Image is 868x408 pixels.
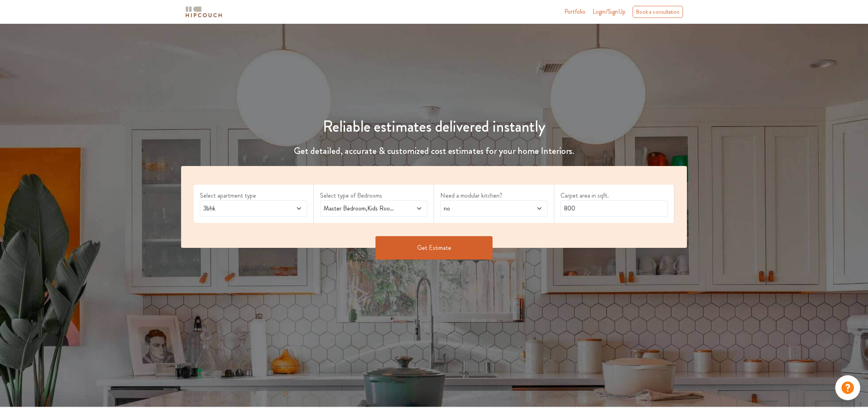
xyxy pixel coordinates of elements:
[200,191,307,200] label: Select apartment type
[564,7,585,16] a: Portfolio
[149,145,719,157] h4: Get detailed, accurate & customized cost estimates for your home Interiors.
[375,236,493,260] button: Get Estimate
[184,3,223,21] span: logo-horizontal.svg
[320,191,427,200] label: Select type of Bedrooms
[322,204,397,213] span: Master Bedroom,Kids Room 1,Guest
[592,7,626,16] span: Login/SignUp
[202,204,277,213] span: 3bhk
[560,191,668,200] label: Carpet area in sqft.
[184,5,223,19] img: logo-horizontal.svg
[149,117,719,136] h1: Reliable estimates delivered instantly
[440,191,548,200] label: Need a modular kitchen?
[633,6,683,18] div: Book a consultation
[560,200,668,217] input: Enter area sqft
[442,204,518,213] span: no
